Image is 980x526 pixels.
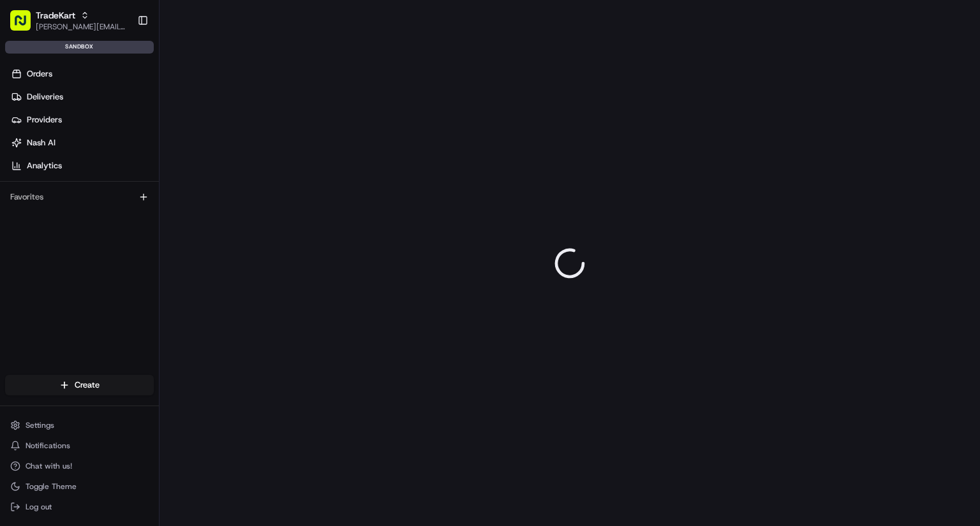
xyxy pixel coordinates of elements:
span: Chat with us! [26,461,72,471]
button: Toggle Theme [5,478,154,495]
button: Chat with us! [5,457,154,475]
button: Log out [5,498,154,516]
span: Providers [27,114,62,126]
span: Deliveries [27,91,63,103]
span: Settings [26,420,54,430]
button: [PERSON_NAME][EMAIL_ADDRESS][PERSON_NAME][DOMAIN_NAME] [36,22,127,32]
span: Orders [27,68,52,80]
a: Orders [5,64,159,84]
button: Create [5,375,154,395]
a: Analytics [5,156,159,176]
span: Notifications [26,441,70,451]
span: Analytics [27,160,62,172]
span: Nash AI [27,137,56,149]
a: Nash AI [5,133,159,153]
div: Favorites [5,187,154,207]
span: Toggle Theme [26,481,77,492]
span: Log out [26,502,52,512]
button: Settings [5,416,154,434]
a: Providers [5,110,159,130]
button: TradeKart [36,9,75,22]
button: TradeKart[PERSON_NAME][EMAIL_ADDRESS][PERSON_NAME][DOMAIN_NAME] [5,5,132,36]
button: Notifications [5,437,154,455]
div: sandbox [5,41,154,54]
a: Deliveries [5,87,159,107]
span: Create [75,379,100,391]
